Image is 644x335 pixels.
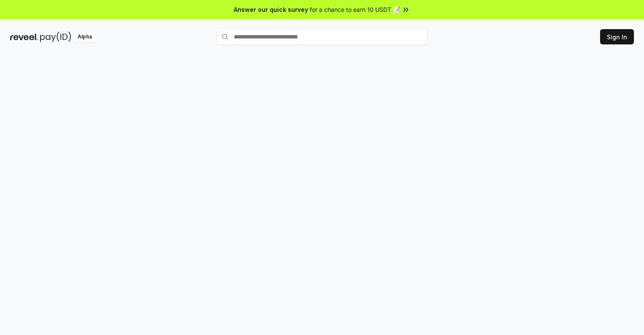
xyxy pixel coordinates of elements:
[10,32,38,42] img: reveel_dark
[310,5,400,14] span: for a chance to earn 10 USDT 📝
[234,5,308,14] span: Answer our quick survey
[600,29,634,44] button: Sign In
[73,32,97,42] div: Alpha
[40,32,71,42] img: pay_id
